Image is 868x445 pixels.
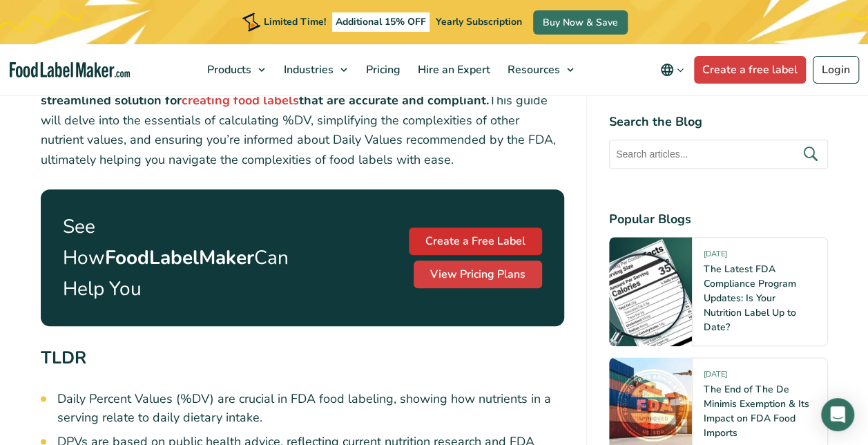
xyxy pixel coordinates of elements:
[609,140,828,169] input: Search articles...
[362,62,402,77] span: Pricing
[63,211,289,304] p: See How Can Help You
[182,92,299,108] a: creating food labels
[609,113,828,132] h4: Search the Blog
[704,249,727,265] span: [DATE]
[41,346,86,370] strong: TLDR
[609,211,828,229] h4: Popular Blogs
[332,12,430,32] span: Additional 15% OFF
[105,245,254,271] strong: FoodLabelMaker
[503,62,561,77] span: Resources
[264,15,326,28] span: Limited Time!
[414,62,492,77] span: Hire an Expert
[704,263,796,334] a: The Latest FDA Compliance Program Updates: Is Your Nutrition Label Up to Date?
[694,56,806,84] a: Create a free label
[203,62,253,77] span: Products
[813,56,859,84] a: Login
[821,398,854,431] div: Open Intercom Messenger
[409,44,496,95] a: Hire an Expert
[650,56,694,84] button: Change language
[704,370,727,386] span: [DATE]
[499,44,581,95] a: Resources
[10,62,130,78] a: Food Label Maker homepage
[436,15,522,28] span: Yearly Subscription
[414,261,542,288] a: View Pricing Plans
[199,44,272,95] a: Products
[280,62,335,77] span: Industries
[358,44,406,95] a: Pricing
[41,72,513,108] strong: offers a streamlined solution for
[409,227,542,255] a: Create a Free Label
[276,44,354,95] a: Industries
[57,390,564,427] li: Daily Percent Values (%DV) are crucial in FDA food labeling, showing how nutrients in a serving r...
[704,384,809,440] a: The End of The De Minimis Exemption & Its Impact on FDA Food Imports
[299,92,489,108] strong: that are accurate and compliant.
[533,10,628,35] a: Buy Now & Save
